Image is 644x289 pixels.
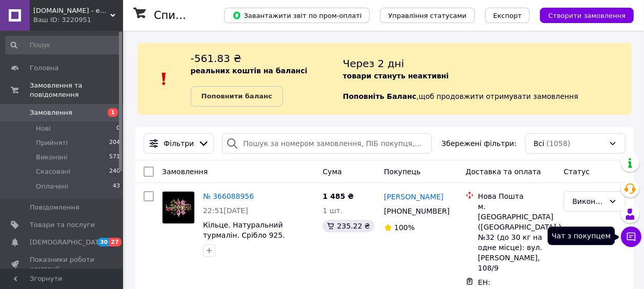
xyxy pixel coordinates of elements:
[30,238,106,247] span: [DEMOGRAPHIC_DATA]
[548,226,615,245] div: Чат з покупцем
[113,182,120,191] span: 43
[343,92,417,100] b: Поповніть Баланс
[109,153,120,162] span: 571
[534,138,545,149] span: Всі
[572,196,605,207] div: Виконано
[30,203,79,212] span: Повідомлення
[30,64,58,73] span: Головна
[191,52,241,65] span: -561.83 ₴
[109,167,120,176] span: 240
[441,138,516,149] span: Збережені фільтри:
[222,133,432,154] input: Пошук за номером замовлення, ПІБ покупця, номером телефону, Email, номером накладної
[323,168,341,176] span: Cума
[5,36,121,54] input: Пошук
[343,51,632,107] div: , щоб продовжити отримувати замовлення
[191,67,308,75] b: реальних коштів на балансі
[547,139,571,148] span: (1058)
[36,138,68,148] span: Прийняті
[485,8,530,23] button: Експорт
[548,12,626,19] span: Створити замовлення
[154,9,258,22] h1: Список замовлень
[394,223,415,232] span: 100%
[382,204,450,218] div: [PHONE_NUMBER]
[203,192,254,200] a: № 366088956
[323,220,374,232] div: 235.22 ₴
[323,207,343,215] span: 1 шт.
[30,220,95,230] span: Товари та послуги
[164,138,194,149] span: Фільтри
[202,92,272,100] b: Поповнити баланс
[162,168,208,176] span: Замовлення
[97,238,109,246] span: 30
[540,8,634,23] button: Створити замовлення
[109,238,121,246] span: 27
[30,108,72,117] span: Замовлення
[108,108,118,117] span: 1
[478,201,555,273] div: м. [GEOGRAPHIC_DATA] ([GEOGRAPHIC_DATA].), №32 (до 30 кг на одне місце): вул. [PERSON_NAME], 108/9
[36,153,68,162] span: Виконані
[116,124,120,133] span: 0
[380,8,475,23] button: Управління статусами
[36,182,68,191] span: Оплачені
[109,138,120,148] span: 204
[36,167,71,176] span: Скасовані
[388,12,467,19] span: Управління статусами
[563,168,590,176] span: Статус
[343,57,405,70] span: Через 2 дні
[163,192,194,223] img: Фото товару
[30,255,95,274] span: Показники роботи компанії
[621,226,641,247] button: Чат з покупцем
[191,86,283,107] a: Поповнити баланс
[36,124,51,133] span: Нові
[232,11,361,20] span: Завантажити звіт по пром-оплаті
[33,6,110,15] span: 925.in.ua - еталон якості срібла
[203,221,285,239] a: Кільце. Натуральний турмалін. Срібло 925.
[493,12,522,19] span: Експорт
[30,81,123,99] span: Замовлення та повідомлення
[384,168,420,176] span: Покупець
[203,207,248,215] span: 22:51[DATE]
[224,8,370,23] button: Завантажити звіт по пром-оплаті
[478,191,555,201] div: Нова Пошта
[33,15,123,25] div: Ваш ID: 3220951
[530,11,634,19] a: Створити замовлення
[323,192,354,200] span: 1 485 ₴
[384,192,444,202] a: [PERSON_NAME]
[343,72,449,80] b: товари стануть неактивні
[156,71,172,87] img: :exclamation:
[162,191,195,224] a: Фото товару
[466,168,541,176] span: Доставка та оплата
